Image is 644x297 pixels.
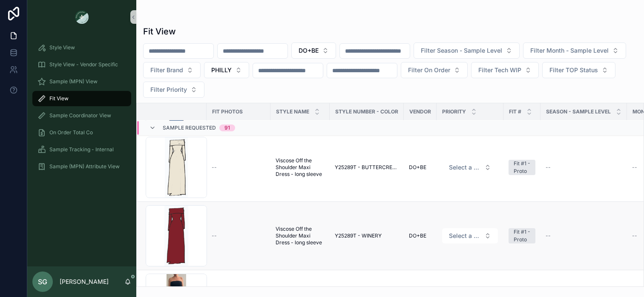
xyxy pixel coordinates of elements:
a: Style View [32,40,131,55]
div: 91 [224,124,230,131]
div: scrollable content [27,34,136,185]
button: Select Button [401,62,468,78]
span: Filter Month - Sample Level [530,46,609,55]
a: Y25289T - BUTTERCREAM [335,164,399,171]
span: DO+BE [299,46,319,55]
a: DO+BE [409,164,431,171]
a: DO+BE [409,232,431,239]
span: -- [546,232,551,239]
span: -- [632,164,637,171]
span: Filter On Order [408,66,450,74]
div: Fit #1 - Proto [514,160,530,175]
button: Select Button [143,82,204,98]
button: Select Button [143,62,201,78]
a: Viscose Off the Shoulder Maxi Dress - long sleeve [276,226,325,246]
span: STYLE NAME [276,108,309,115]
a: Fit #1 - Proto [509,228,535,243]
span: DO+BE [409,232,426,239]
span: -- [546,164,551,171]
button: Select Button [442,228,498,243]
button: Select Button [523,42,626,59]
span: Sample Tracking - Internal [49,146,114,153]
a: Fit #1 - Proto [509,160,535,175]
span: Select a HP FIT LEVEL [449,232,481,240]
a: Select Button [442,228,498,244]
span: Fit Photos [212,108,243,115]
a: Style View - Vendor Specific [32,57,131,72]
span: PRIORITY [442,108,466,115]
span: PHILLY [211,66,232,74]
h1: Fit View [143,25,176,37]
a: Sample (MPN) View [32,74,131,89]
a: Sample (MPN) Attribute View [32,159,131,174]
span: Sample (MPN) View [49,78,98,85]
span: Filter TOP Status [549,66,598,74]
button: Select Button [442,160,498,175]
p: [PERSON_NAME] [60,277,109,286]
span: Style Number - Color [335,108,398,115]
span: Y25289T - WINERY [335,232,382,239]
a: Fit View [32,91,131,106]
span: Filter Brand [150,66,183,74]
button: Select Button [414,42,520,59]
span: SG [38,277,47,287]
span: Filter Priority [150,85,187,94]
span: On Order Total Co [49,129,93,136]
span: Fit View [49,95,69,102]
a: -- [212,164,265,171]
span: DO+BE [409,164,426,171]
span: Filter Tech WIP [478,66,521,74]
span: -- [212,164,217,171]
span: Sample Coordinator View [49,112,111,119]
span: Filter Season - Sample Level [421,46,502,55]
a: -- [212,232,265,239]
div: Fit #1 - Proto [514,228,530,243]
a: Viscose Off the Shoulder Maxi Dress - long sleeve [276,157,325,178]
a: -- [546,164,622,171]
button: Select Button [291,42,336,59]
span: Season - Sample Level [546,108,611,115]
span: Fit # [509,108,521,115]
a: -- [546,232,622,239]
span: Style View [49,44,75,51]
span: -- [212,232,217,239]
button: Select Button [471,62,539,78]
a: On Order Total Co [32,125,131,140]
a: Sample Tracking - Internal [32,142,131,157]
a: Sample Coordinator View [32,108,131,123]
button: Select Button [204,62,249,78]
a: Select Button [442,159,498,175]
span: Sample Requested [163,124,216,131]
img: App logo [75,10,89,24]
span: Vendor [409,108,431,115]
span: Sample (MPN) Attribute View [49,163,120,170]
span: -- [632,232,637,239]
span: Select a HP FIT LEVEL [449,163,481,172]
button: Select Button [542,62,615,78]
span: Style View - Vendor Specific [49,61,118,68]
a: Y25289T - WINERY [335,232,399,239]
